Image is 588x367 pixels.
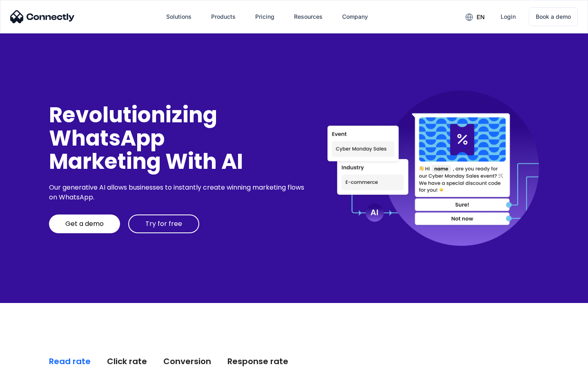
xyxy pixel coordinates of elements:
div: Click rate [107,356,147,367]
div: Products [211,11,236,22]
a: Get a demo [49,214,120,233]
a: Pricing [249,7,281,27]
div: Login [501,11,516,22]
div: Pricing [255,11,274,22]
ul: Language list [16,353,49,364]
div: Resources [294,11,323,22]
div: Company [342,11,368,22]
aside: Language selected: English [8,353,49,364]
div: Conversion [163,356,211,367]
a: Book a demo [529,7,578,26]
a: Login [494,7,522,27]
div: Get a demo [65,220,104,228]
div: Read rate [49,356,91,367]
div: Our generative AI allows businesses to instantly create winning marketing flows on WhatsApp. [49,183,307,202]
img: Connectly Logo [10,10,75,23]
div: Revolutionizing WhatsApp Marketing With AI [49,103,307,173]
div: en [477,11,485,23]
div: Try for free [145,220,182,228]
div: Solutions [166,11,192,22]
div: Response rate [227,356,288,367]
a: Try for free [128,214,199,233]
